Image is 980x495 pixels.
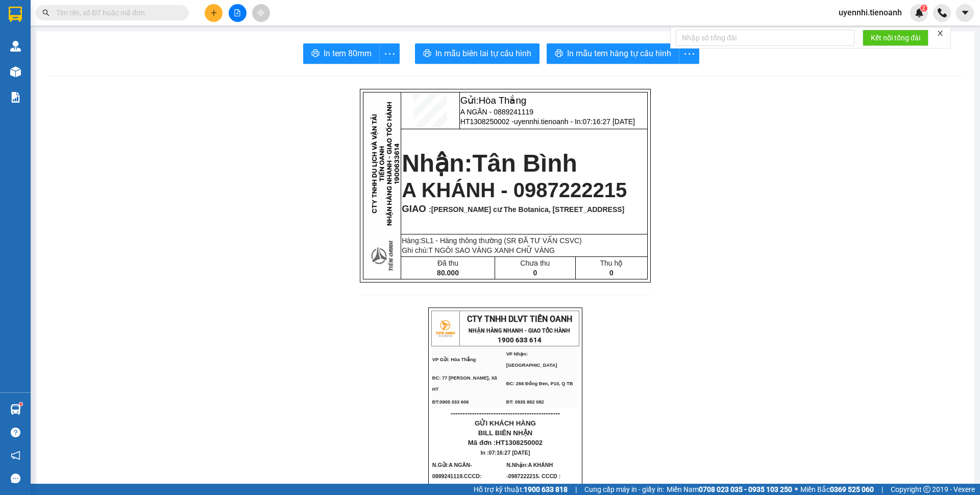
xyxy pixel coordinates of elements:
span: T NGÔI SAO VÀNG XANH CHỮ VÀNG [428,246,554,254]
span: file-add [234,9,241,16]
span: ---------------------------------------------- [451,409,560,417]
span: Chưa thu [520,259,550,267]
span: plus [210,9,217,16]
sup: 2 [920,5,927,12]
img: logo-vxr [9,7,22,22]
span: A NGÂN [449,462,470,468]
span: Mã đơn : [468,439,543,446]
span: ĐT: 0935 882 082 [506,399,544,405]
span: 0987222215. CCCD : [508,473,560,479]
span: In mẫu tem hàng tự cấu hình [567,47,671,60]
span: : [426,205,624,214]
span: 0889241119. [432,473,483,479]
span: HT1308250002 - [460,117,635,126]
strong: 1900 633 818 [524,485,568,493]
span: N.Nhận: [506,462,560,479]
span: GIAO [402,203,426,214]
input: Nhập số tổng đài [676,30,854,46]
strong: Nhận: [402,150,577,177]
span: Miền Nam [667,484,792,495]
span: message [11,474,20,483]
span: [PERSON_NAME] cư The Botanica, [STREET_ADDRESS] [431,205,625,214]
span: 07:16:27 [DATE] [583,117,635,126]
span: 80.000 [437,269,459,277]
button: file-add [229,4,247,22]
span: Gửi: [460,95,526,106]
span: 07:16:27 [DATE] [489,450,530,456]
button: printerIn mẫu tem hàng tự cấu hình [547,43,679,64]
span: In : [481,450,530,456]
span: In mẫu biên lai tự cấu hình [435,47,531,60]
span: VP Nhận: [GEOGRAPHIC_DATA] [506,351,557,368]
span: ĐC: 77 [PERSON_NAME], Xã HT [432,375,497,392]
span: Tân Bình [473,150,577,177]
img: warehouse-icon [10,41,21,52]
span: VP Gửi: Hòa Thắng [432,357,476,362]
sup: 1 [19,403,22,406]
span: Đã thu [437,259,458,267]
span: | [575,484,577,495]
button: caret-down [956,4,974,22]
img: warehouse-icon [10,404,21,415]
img: warehouse-icon [10,66,21,77]
span: | [881,484,883,495]
input: Tìm tên, số ĐT hoặc mã đơn [56,7,177,18]
img: icon-new-feature [915,8,924,17]
span: more [380,48,399,60]
span: ⚪️ [795,487,798,491]
img: logo [432,316,458,341]
span: Hòa Thắng [479,95,527,106]
span: N.Gửi: [432,462,483,479]
span: In tem 80mm [324,47,372,60]
span: 2 [922,5,925,12]
strong: 0708 023 035 - 0935 103 250 [699,485,792,493]
button: more [679,43,699,64]
span: A NGÂN - 0889241119 [460,108,533,116]
span: copyright [923,486,930,493]
button: printerIn tem 80mm [303,43,380,64]
strong: 0369 525 060 [830,485,874,493]
span: uyennhi.tienoanh - In: [514,117,635,126]
button: aim [252,4,270,22]
span: Thu hộ [600,259,623,267]
span: aim [257,9,264,16]
button: plus [205,4,223,22]
span: caret-down [961,8,970,17]
span: search [42,9,50,16]
span: A KHÁNH - 0987222215 [402,179,627,201]
span: 0 [609,269,614,277]
strong: 1900 633 614 [498,336,542,344]
span: Hỗ trợ kỹ thuật: [474,484,568,495]
img: solution-icon [10,92,21,103]
span: ĐT:0905 033 606 [432,399,469,405]
span: printer [423,49,431,59]
span: Ghi chú: [402,246,555,254]
strong: NHẬN HÀNG NHANH - GIAO TỐC HÀNH [469,327,570,334]
button: printerIn mẫu biên lai tự cấu hình [415,43,540,64]
span: printer [311,49,320,59]
img: phone-icon [938,8,947,17]
span: Cung cấp máy in - giấy in: [584,484,664,495]
span: 0 [533,269,537,277]
span: BILL BIÊN NHẬN [478,429,533,437]
span: notification [11,451,20,460]
span: GỬI KHÁCH HÀNG [475,419,536,427]
span: 1 - Hàng thông thường (SR ĐÃ TƯ VẤN CSVC) [430,237,582,245]
span: CCCD: [464,473,483,479]
span: A KHÁNH - [506,462,560,479]
span: ĐC: 266 Đồng Đen, P10, Q TB [506,381,573,386]
span: CTY TNHH DLVT TIẾN OANH [467,314,572,324]
span: printer [555,49,563,59]
span: Miền Bắc [800,484,874,495]
span: HT1308250002 [496,439,543,446]
span: more [679,48,699,60]
button: more [379,43,400,64]
span: close [937,30,944,37]
span: uyennhi.tienoanh [830,6,910,19]
span: Hàng:SL [402,237,582,245]
button: Kết nối tổng đài [863,30,928,46]
span: Kết nối tổng đài [871,32,920,43]
span: question-circle [11,428,20,437]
